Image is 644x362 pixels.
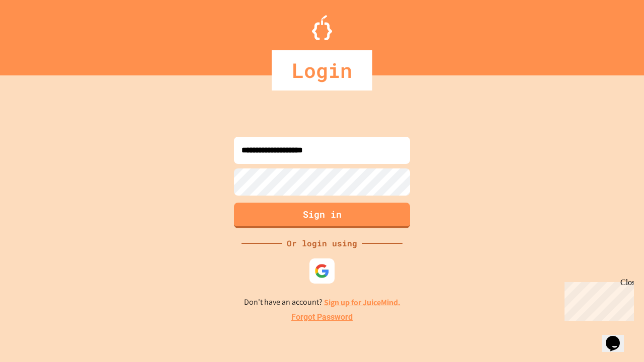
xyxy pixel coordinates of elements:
iframe: chat widget [560,278,634,321]
button: Sign in [234,203,410,228]
img: google-icon.svg [314,263,330,279]
a: Forgot Password [291,311,353,323]
img: Logo.svg [312,15,332,40]
p: Don't have an account? [244,296,400,309]
a: Sign up for JuiceMind. [324,297,400,308]
div: Login [272,50,372,90]
div: Or login using [282,237,362,249]
div: Chat with us now!Close [4,4,69,64]
iframe: chat widget [602,322,634,352]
